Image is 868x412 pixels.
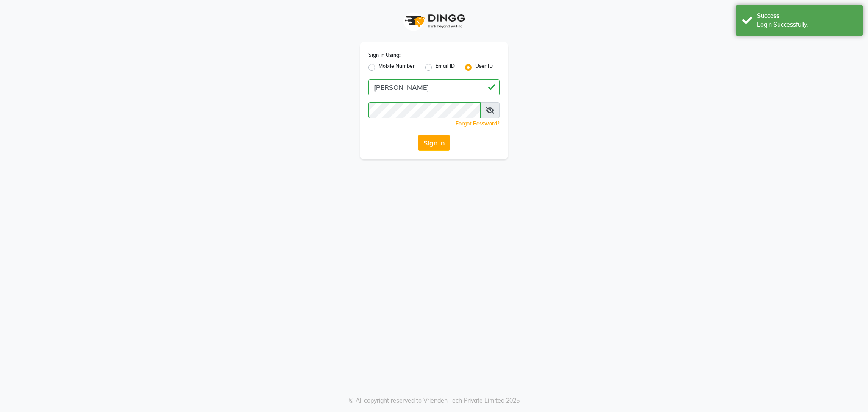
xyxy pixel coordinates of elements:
a: Forgot Password? [456,120,500,127]
label: Sign In Using: [368,51,401,59]
div: Login Successfully. [757,20,857,29]
label: Email ID [435,62,455,72]
img: logo1.svg [400,8,468,33]
label: User ID [475,62,493,72]
input: Username [368,79,500,95]
label: Mobile Number [378,62,415,72]
div: Success [757,11,857,20]
button: Sign In [418,135,450,151]
input: Username [368,102,481,118]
